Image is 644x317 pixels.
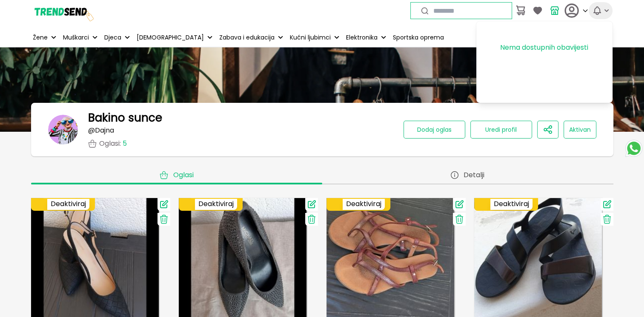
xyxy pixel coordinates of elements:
button: Uredi profil [470,121,532,139]
p: Zabava i edukacija [219,33,275,42]
a: Sportska oprema [391,28,446,47]
span: Oglasi [173,171,194,179]
button: [DEMOGRAPHIC_DATA] [135,28,214,47]
p: @ Dajna [88,127,114,134]
p: Elektronika [346,33,378,42]
p: Kućni ljubimci [290,33,331,42]
p: [DEMOGRAPHIC_DATA] [137,33,204,42]
button: Dodaj oglas [404,121,465,139]
h2: Nema dostupnih obavijesti [495,36,593,59]
span: Detalji [464,171,484,179]
button: Aktivan [564,121,596,139]
h1: Bakino sunce [88,111,162,124]
p: Muškarci [63,33,89,42]
button: Muškarci [61,28,99,47]
p: Žene [33,33,48,42]
p: Oglasi : [99,140,127,147]
button: Žene [31,28,58,47]
button: Zabava i edukacija [218,28,285,47]
p: Djeca [104,33,121,42]
button: Djeca [103,28,132,47]
span: Dodaj oglas [417,125,452,134]
button: Elektronika [344,28,388,47]
img: banner [48,115,78,144]
button: Kućni ljubimci [288,28,341,47]
span: 5 [123,139,127,148]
